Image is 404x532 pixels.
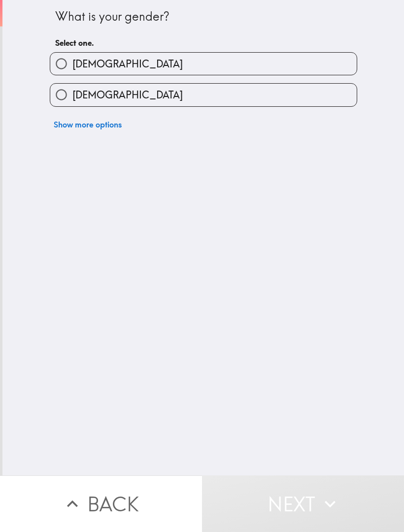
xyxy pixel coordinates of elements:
button: [DEMOGRAPHIC_DATA] [50,84,357,106]
button: [DEMOGRAPHIC_DATA] [50,53,357,75]
button: Show more options [50,115,126,134]
h6: Select one. [55,37,352,48]
span: [DEMOGRAPHIC_DATA] [72,88,183,102]
div: What is your gender? [55,8,352,25]
span: [DEMOGRAPHIC_DATA] [72,57,183,71]
button: Next [202,475,404,532]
